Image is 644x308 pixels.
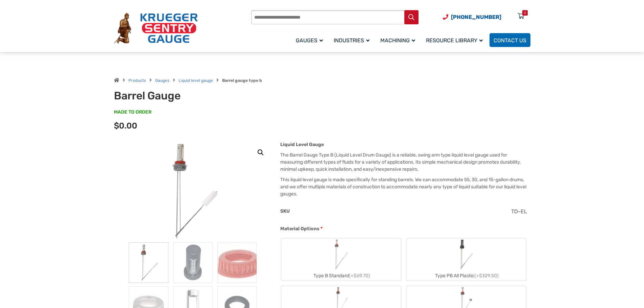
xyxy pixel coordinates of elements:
[334,37,369,44] span: Industries
[178,78,213,83] a: Liquid level gauge
[281,238,401,281] label: Type B Standard
[114,121,137,131] span: $0.00
[406,271,526,281] div: Type PB All Plastic
[406,238,526,281] label: Type PB All Plastic
[474,273,499,279] span: (+$329.50)
[330,32,376,48] a: Industries
[114,89,281,102] h1: Barrel Gauge
[142,141,244,242] img: Barrel Gauge
[173,242,213,283] img: PVG
[114,13,198,44] img: Krueger Sentry Gauge
[155,78,169,83] a: Gauges
[281,271,401,281] div: Type B Standard
[280,151,530,173] p: The Barrel Gauge Type B (Liquid Level Drum Gauge) is a reliable, swing arm type liquid level gaug...
[443,13,501,21] a: Phone Number (920) 434-8860
[349,273,370,279] span: (+$69.70)
[320,225,323,232] abbr: required
[129,242,168,283] img: Barrel Gauge
[128,78,146,83] a: Products
[451,14,501,20] span: [PHONE_NUMBER]
[217,242,257,283] img: Barrel Gauge - Image 3
[422,32,490,48] a: Resource Library
[376,32,422,48] a: Machining
[292,32,330,48] a: Gauges
[380,37,415,44] span: Machining
[511,208,527,215] span: TD-EL
[280,226,319,232] span: Material Options
[280,208,290,214] span: SKU
[426,37,483,44] span: Resource Library
[280,176,530,197] p: This liquid level gauge is made specifically for standing barrels. We can accommodate 55, 30, and...
[280,142,324,147] strong: Liquid Level Gauge
[524,10,526,16] div: 0
[296,37,323,44] span: Gauges
[222,78,262,83] strong: Barrel gauge type b
[490,33,530,47] a: Contact Us
[255,146,267,159] a: View full-screen image gallery
[114,109,151,116] span: MADE TO ORDER
[494,37,526,44] span: Contact Us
